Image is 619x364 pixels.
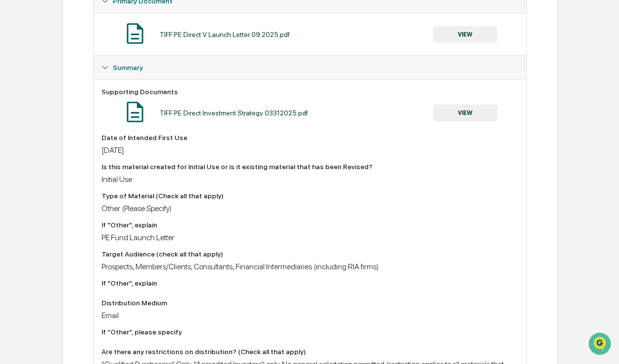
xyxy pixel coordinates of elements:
a: Powered byPylon [69,167,119,175]
button: Start new chat [168,78,179,90]
div: 🖐️ [10,125,18,133]
div: If "Other", please specify [102,328,518,336]
a: 🗄️Attestations [68,120,126,138]
img: Document Icon [123,21,147,46]
a: 🔎Data Lookup [6,139,66,157]
div: TIFF PE Direct V Launch Letter 09.2025.pdf [160,31,290,38]
div: Initial Use [102,175,518,184]
div: 🔎 [10,144,18,152]
div: 🗄️ [71,125,79,133]
button: VIEW [433,26,497,43]
div: PE Fund Launch Letter [102,233,518,242]
div: TIFF PE Direct Investment Strategy 03312025.pdf [160,109,308,117]
div: We're available if you need us! [34,85,125,93]
div: Is this material created for Initial Use or is it existing material that has been Revised? [102,163,518,171]
div: Distribution Medium [102,299,518,307]
div: Are there any restrictions on distribution? (Check all that apply) [102,348,518,356]
div: Summary [94,56,526,79]
div: Primary Document [94,13,526,55]
div: Email [102,311,518,320]
div: Prospects, Members/Clients, Consultants, Financial Intermediaries (including RIA firms) [102,262,518,271]
div: If "Other", explain [102,221,518,229]
div: If "Other", explain [102,279,518,287]
span: Summary [113,64,143,72]
div: [DATE] [102,146,518,155]
div: Type of Material (Check all that apply) [102,192,518,200]
img: 1746055101610-c473b297-6a78-478c-a979-82029cc54cd1 [10,75,28,93]
button: VIEW [433,105,497,121]
span: Pylon [98,167,119,175]
iframe: Open customer support [587,331,614,358]
div: Start new chat [34,75,162,85]
span: Attestations [81,124,122,134]
div: Other (Please Specify) [102,204,518,213]
img: Document Icon [123,100,147,124]
p: How can we help? [10,21,179,36]
span: Data Lookup [20,143,62,153]
span: Preclearance [20,124,64,134]
div: Target Audience (check all that apply) [102,250,518,258]
div: Date of Intended First Use [102,134,518,142]
div: Supporting Documents [102,88,518,96]
a: 🖐️Preclearance [6,120,68,138]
